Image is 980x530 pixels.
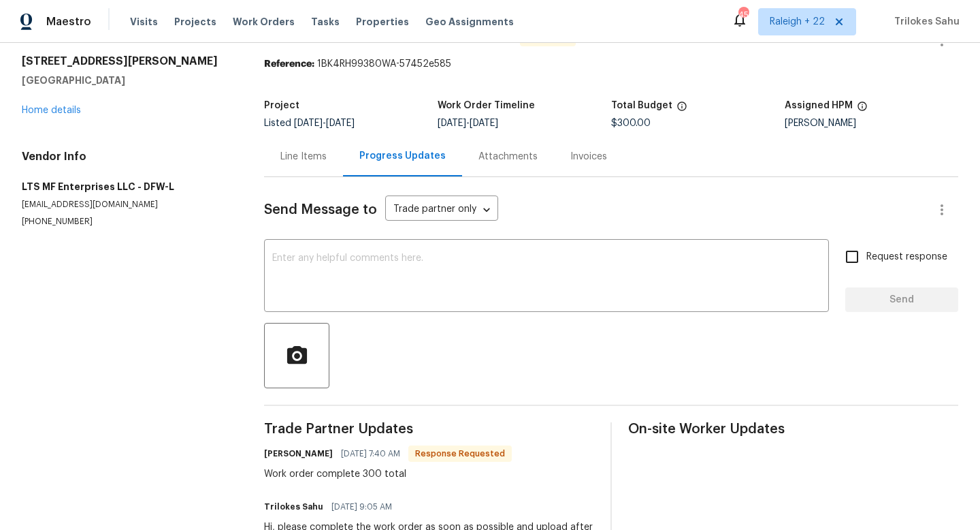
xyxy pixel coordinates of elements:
h6: Trilokes Sahu [264,500,323,514]
span: [DATE] [470,119,498,128]
span: $300.00 [611,119,651,128]
div: Attachments [478,150,538,163]
div: Work order complete 300 total [264,467,512,481]
span: [DATE] 7:40 AM [341,447,400,461]
span: Maestro [46,15,91,29]
p: [PHONE_NUMBER] [22,216,231,228]
h5: Total Budget [611,101,672,110]
span: [DATE] [438,119,466,128]
h4: Vendor Info [22,150,231,163]
span: Projects [174,15,216,29]
h5: LTS MF Enterprises LLC - DFW-L [22,180,231,193]
a: Home details [22,106,81,115]
span: Tasks [311,17,340,27]
span: Request response [866,250,947,264]
div: Invoices [570,150,607,163]
p: [EMAIL_ADDRESS][DOMAIN_NAME] [22,199,231,211]
div: 1BK4RH99380WA-57452e585 [264,57,958,71]
h5: Work Order Timeline [438,101,535,110]
span: [DATE] [294,119,323,128]
span: - [294,119,355,128]
div: Progress Updates [359,149,446,163]
h2: [STREET_ADDRESS][PERSON_NAME] [22,54,231,68]
span: Properties [356,15,409,29]
b: Reference: [264,59,314,69]
span: [DATE] 9:05 AM [331,500,392,514]
span: Visits [130,15,158,29]
span: Trilokes Sahu [889,15,960,29]
span: Work Orders [233,15,295,29]
span: Listed [264,119,355,128]
span: - [438,119,498,128]
div: Trade partner only [385,199,498,221]
h5: Assigned HPM [785,101,853,110]
span: Send Message to [264,203,377,217]
h5: Project [264,101,299,110]
span: Raleigh + 22 [770,15,825,29]
span: The hpm assigned to this work order. [857,101,868,119]
div: Line Items [280,150,327,163]
span: Geo Assignments [425,15,514,29]
span: The total cost of line items that have been proposed by Opendoor. This sum includes line items th... [676,101,687,119]
h5: [GEOGRAPHIC_DATA] [22,74,231,87]
h6: [PERSON_NAME] [264,447,333,461]
span: [DATE] [326,119,355,128]
div: [PERSON_NAME] [785,119,958,128]
div: 455 [738,8,748,22]
span: Trade Partner Updates [264,422,594,436]
span: On-site Worker Updates [628,422,958,436]
span: Response Requested [410,447,510,461]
